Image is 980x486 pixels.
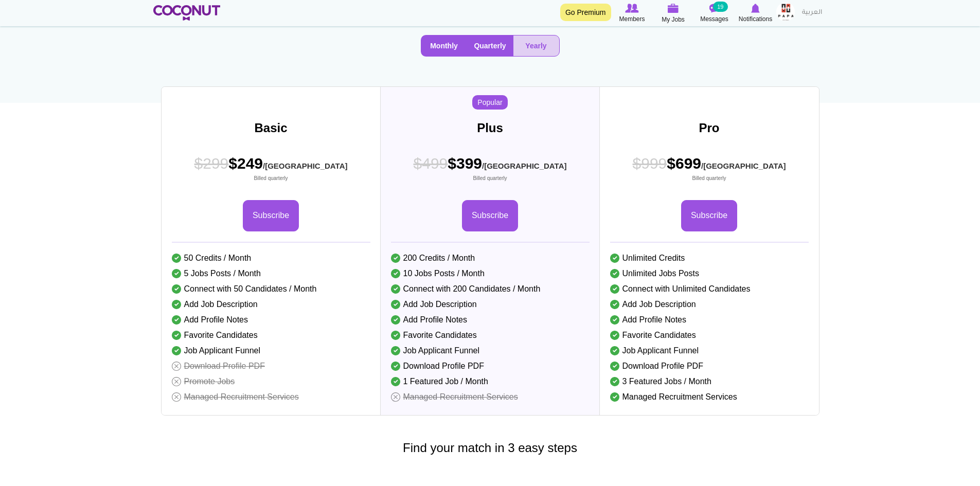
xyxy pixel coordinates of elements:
[694,3,735,24] a: Messages Messages 19
[172,358,370,374] li: Download Profile PDF
[172,328,370,343] li: Favorite Candidates
[391,374,590,389] li: 1 Featured Job / Month
[391,343,590,358] li: Job Applicant Funnel
[797,3,827,23] a: العربية
[414,175,567,182] small: Billed quarterly
[625,4,638,13] img: Browse Members
[701,161,786,170] sub: /[GEOGRAPHIC_DATA]
[610,374,809,389] li: 3 Featured Jobs / Month
[739,14,772,24] span: Notifications
[610,266,809,281] li: Unlimited Jobs Posts
[172,297,370,312] li: Add Job Description
[751,4,760,13] img: Notifications
[668,4,679,13] img: My Jobs
[421,35,467,56] button: Monthly
[391,250,590,266] li: 200 Credits / Month
[610,297,809,312] li: Add Job Description
[610,312,809,328] li: Add Profile Notes
[610,250,809,266] li: Unlimited Credits
[610,343,809,358] li: Job Applicant Funnel
[172,281,370,297] li: Connect with 50 Candidates / Month
[633,175,786,182] small: Billed quarterly
[172,343,370,358] li: Job Applicant Funnel
[513,35,559,56] button: Yearly
[612,3,653,24] a: Browse Members Members
[735,3,776,24] a: Notifications Notifications
[391,281,590,297] li: Connect with 200 Candidates / Month
[560,4,611,21] a: Go Premium
[194,175,348,182] small: Billed quarterly
[633,153,786,182] span: $699
[700,14,728,24] span: Messages
[391,266,590,281] li: 10 Jobs Posts / Month
[162,121,381,135] h3: Basic
[633,155,667,172] span: $999
[662,14,685,25] span: My Jobs
[172,266,370,281] li: 5 Jobs Posts / Month
[681,200,737,231] a: Subscribe
[146,441,835,455] h3: Find your match in 3 easy steps
[414,155,448,172] span: $499
[194,153,348,182] span: $249
[381,121,600,135] h3: Plus
[172,389,370,405] li: Managed Recruitment Services
[414,153,567,182] span: $399
[467,35,513,56] button: Quarterly
[619,14,645,24] span: Members
[194,155,229,172] span: $299
[610,389,809,405] li: Managed Recruitment Services
[653,3,694,25] a: My Jobs My Jobs
[600,121,819,135] h3: Pro
[472,95,507,110] span: Popular
[391,297,590,312] li: Add Job Description
[610,358,809,374] li: Download Profile PDF
[709,4,720,13] img: Messages
[713,2,727,12] small: 19
[391,358,590,374] li: Download Profile PDF
[153,5,221,21] img: Home
[172,312,370,328] li: Add Profile Notes
[172,250,370,266] li: 50 Credits / Month
[391,328,590,343] li: Favorite Candidates
[172,374,370,389] li: Promote Jobs
[391,312,590,328] li: Add Profile Notes
[391,389,590,405] li: Managed Recruitment Services
[610,328,809,343] li: Favorite Candidates
[610,281,809,297] li: Connect with Unlimited Candidates
[462,200,518,231] a: Subscribe
[263,161,347,170] sub: /[GEOGRAPHIC_DATA]
[243,200,299,231] a: Subscribe
[482,161,566,170] sub: /[GEOGRAPHIC_DATA]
